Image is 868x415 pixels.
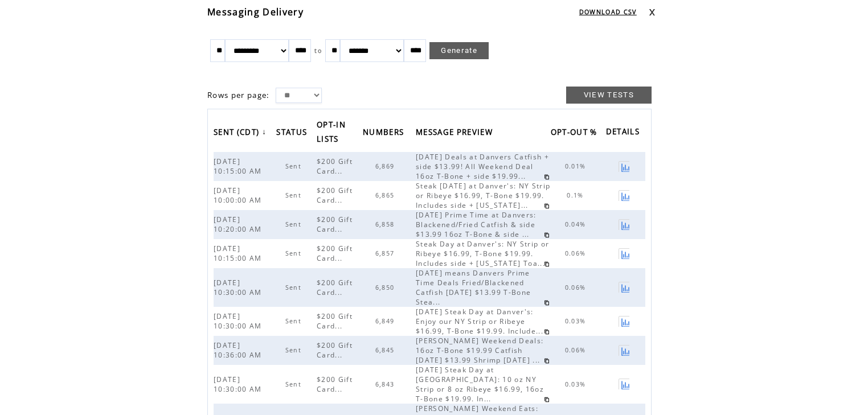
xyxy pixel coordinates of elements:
[416,181,550,210] span: Steak [DATE] at Danver's: NY Strip or Ribeye $16.99, T-Bone $19.99. Includes side + [US_STATE]...
[285,317,304,325] span: Sent
[276,124,313,142] a: STATUS
[317,311,353,331] span: $200 Gift Card...
[565,162,589,170] span: 0.01%
[207,90,270,100] span: Rows per page:
[214,124,269,142] a: SENT (CDT)↓
[363,124,410,142] a: NUMBERS
[416,124,496,143] span: MESSAGE PREVIEW
[317,186,353,205] span: $200 Gift Card...
[214,340,265,360] span: [DATE] 10:36:00 AM
[375,317,398,325] span: 6,849
[314,47,322,55] span: to
[565,380,589,388] span: 0.03%
[565,249,589,257] span: 0.06%
[285,220,304,228] span: Sent
[579,8,637,16] a: DOWNLOAD CSV
[606,124,642,142] span: DETAILS
[375,346,398,354] span: 6,845
[317,244,353,263] span: $200 Gift Card...
[317,215,353,234] span: $200 Gift Card...
[214,278,265,297] span: [DATE] 10:30:00 AM
[317,117,346,150] span: OPT-IN LISTS
[317,340,353,360] span: $200 Gift Card...
[551,124,600,143] span: OPT-OUT %
[285,283,304,291] span: Sent
[276,124,310,143] span: STATUS
[565,220,589,228] span: 0.04%
[207,6,304,18] span: Messaging Delivery
[214,124,262,143] span: SENT (CDT)
[214,375,265,394] span: [DATE] 10:30:00 AM
[375,220,398,228] span: 6,858
[416,152,549,181] span: [DATE] Deals at Danvers Catfish + side $13.99! All Weekend Deal 16oz T-Bone + side $19.99...
[429,42,489,59] a: Generate
[416,210,537,239] span: [DATE] Prime Time at Danvers: Blackened/Fried Catfish & side $13.99 16oz T-Bone & side ...
[317,278,353,297] span: $200 Gift Card...
[416,307,546,336] span: [DATE] Steak Day at Danver's: Enjoy our NY Strip or Ribeye $16.99, T-Bone $19.99. Include...
[285,191,304,199] span: Sent
[285,249,304,257] span: Sent
[214,186,265,205] span: [DATE] 10:00:00 AM
[375,191,398,199] span: 6,865
[317,157,353,176] span: $200 Gift Card...
[375,249,398,257] span: 6,857
[285,346,304,354] span: Sent
[551,124,603,142] a: OPT-OUT %
[565,346,589,354] span: 0.06%
[317,375,353,394] span: $200 Gift Card...
[214,215,265,234] span: [DATE] 10:20:00 AM
[567,191,586,199] span: 0.1%
[416,268,531,307] span: [DATE] means Danvers Prime Time Deals Fried/Blackened Catfish [DATE] $13.99 T-Bone Stea...
[416,124,498,142] a: MESSAGE PREVIEW
[285,380,304,388] span: Sent
[566,87,652,104] a: VIEW TESTS
[375,283,398,291] span: 6,850
[565,317,589,325] span: 0.03%
[375,162,398,170] span: 6,869
[416,239,549,268] span: Steak Day at Danver's: NY Strip or Ribeye $16.99, T-Bone $19.99. Includes side + [US_STATE] Toa...
[416,365,544,404] span: [DATE] Steak Day at [GEOGRAPHIC_DATA]: 10 oz NY Strip or 8 oz Ribeye $16.99, 16oz T-Bone $19.99. ...
[375,380,398,388] span: 6,843
[214,244,265,263] span: [DATE] 10:15:00 AM
[285,162,304,170] span: Sent
[363,124,407,143] span: NUMBERS
[214,311,265,331] span: [DATE] 10:30:00 AM
[214,157,265,176] span: [DATE] 10:15:00 AM
[416,336,543,365] span: [PERSON_NAME] Weekend Deals: 16oz T-Bone $19.99 Catfish [DATE] $13.99 Shrimp [DATE] ...
[565,283,589,291] span: 0.06%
